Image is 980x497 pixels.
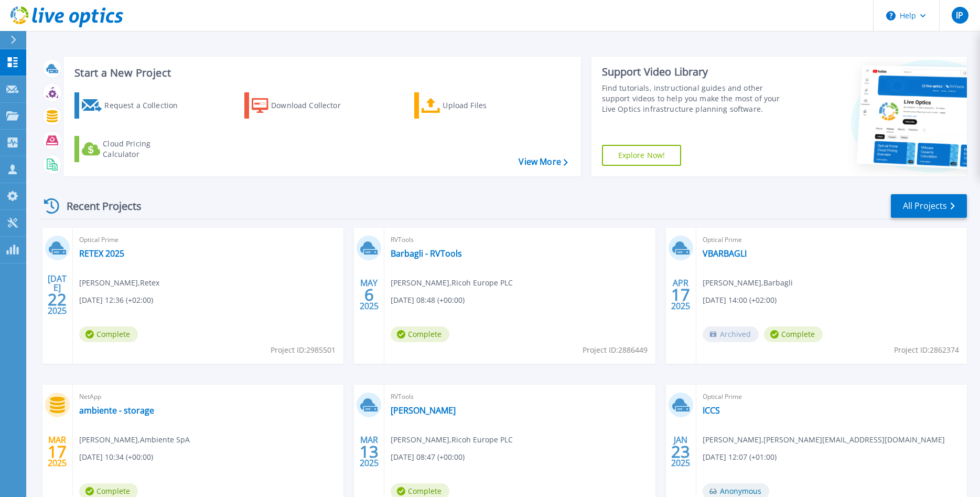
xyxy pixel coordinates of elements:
a: VBARBAGLI [703,248,747,259]
div: MAR 2025 [359,432,379,471]
span: [DATE] 12:36 (+02:00) [79,294,153,306]
span: NetApp [79,391,337,403]
span: Project ID: 2985501 [271,344,336,356]
span: Project ID: 2862374 [894,344,959,356]
a: ICCS [703,405,720,416]
a: Upload Files [414,92,531,119]
a: ambiente - storage [79,405,154,416]
a: [PERSON_NAME] [391,405,456,416]
span: Complete [764,326,823,342]
span: [PERSON_NAME] , Retex [79,277,159,289]
a: Cloud Pricing Calculator [74,136,191,162]
a: All Projects [891,194,967,218]
a: Explore Now! [602,145,682,166]
a: Download Collector [244,92,361,119]
span: RVTools [391,234,649,246]
span: [PERSON_NAME] , [PERSON_NAME][EMAIL_ADDRESS][DOMAIN_NAME] [703,434,945,446]
span: [DATE] 08:47 (+00:00) [391,451,465,463]
span: Optical Prime [79,234,337,246]
div: Find tutorials, instructional guides and other support videos to help you make the most of your L... [602,83,793,114]
span: IP [956,11,963,19]
span: [DATE] 14:00 (+02:00) [703,294,777,306]
div: Request a Collection [104,95,188,116]
span: [PERSON_NAME] , Barbagli [703,277,793,289]
div: Recent Projects [40,193,156,219]
span: [DATE] 10:34 (+00:00) [79,451,153,463]
span: [DATE] 08:48 (+00:00) [391,294,465,306]
span: Project ID: 2886449 [583,344,648,356]
a: Barbagli - RVTools [391,248,462,259]
span: 23 [671,447,690,456]
span: RVTools [391,391,649,403]
div: JAN 2025 [671,432,691,471]
span: 6 [364,290,374,299]
span: Optical Prime [703,391,961,403]
a: View More [519,157,567,167]
span: 17 [671,290,690,299]
a: RETEX 2025 [79,248,124,259]
span: Optical Prime [703,234,961,246]
span: Archived [703,326,759,342]
div: MAR 2025 [47,432,67,471]
div: MAY 2025 [359,276,379,314]
div: Cloud Pricing Calculator [103,139,187,160]
div: APR 2025 [671,276,691,314]
div: [DATE] 2025 [47,276,67,314]
div: Support Video Library [602,65,793,79]
span: 17 [48,447,67,456]
span: [PERSON_NAME] , Ricoh Europe PLC [391,434,513,446]
a: Request a Collection [74,92,191,119]
span: Complete [391,326,449,342]
span: 13 [360,447,379,456]
span: 22 [48,295,67,304]
div: Upload Files [443,95,526,116]
span: [DATE] 12:07 (+01:00) [703,451,777,463]
span: Complete [79,326,138,342]
div: Download Collector [271,95,355,116]
span: [PERSON_NAME] , Ambiente SpA [79,434,190,446]
h3: Start a New Project [74,67,567,79]
span: [PERSON_NAME] , Ricoh Europe PLC [391,277,513,289]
